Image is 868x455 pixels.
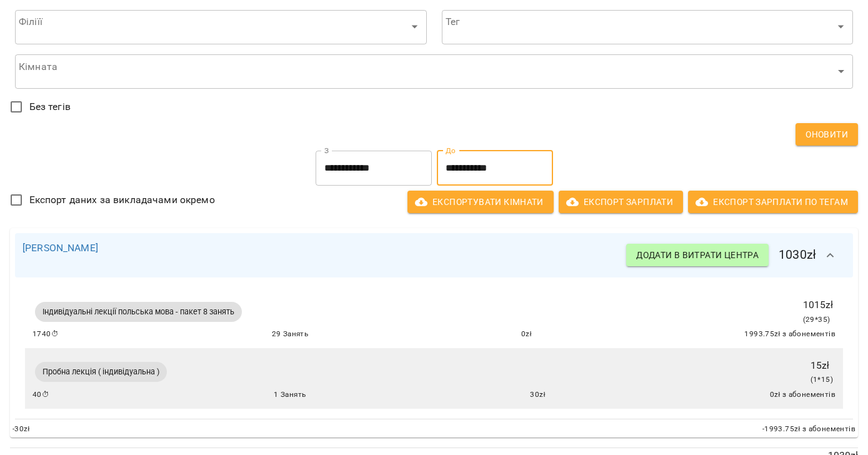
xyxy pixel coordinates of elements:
a: [PERSON_NAME] [22,242,98,254]
span: ( 1 * 15 ) [811,375,833,384]
span: Експортувати кімнати [417,194,544,209]
h6: 1030 zł [626,241,846,271]
span: 40 ⏱ [32,389,49,401]
p: 1015 zł [803,297,833,312]
span: Без тегів [29,99,71,114]
span: Експорт Зарплати [569,194,673,209]
span: 30 zł [530,389,545,401]
span: 29 Занять [272,328,309,341]
span: Додати в витрати центра [636,247,759,262]
div: ​ [15,9,427,44]
span: Пробна лекція ( індивідуальна ) [35,366,167,377]
span: 0 zł з абонементів [770,389,836,401]
button: Експортувати кімнати [407,191,554,213]
span: Оновити [806,127,848,142]
span: Індивідуальні лекції польська мова - пакет 8 занять [35,306,242,317]
span: -30 zł [12,423,30,436]
button: Оновити [796,123,858,146]
span: Експорт Зарплати по тегам [698,194,848,209]
span: 1740 ⏱ [32,328,59,341]
button: Додати в витрати центра [626,244,769,266]
span: Експорт даних за викладачами окремо [29,192,215,207]
span: -1993.75 zł з абонементів [762,423,856,436]
p: 15 zł [811,358,833,373]
span: 0 zł [521,328,532,341]
span: 1 Занять [274,389,306,401]
button: Експорт Зарплати по тегам [688,191,858,213]
span: ( 29 * 35 ) [803,315,831,324]
button: Експорт Зарплати [559,191,683,213]
span: 1993.75 zł з абонементів [744,328,836,341]
div: ​ [15,54,853,89]
div: ​ [442,9,854,44]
